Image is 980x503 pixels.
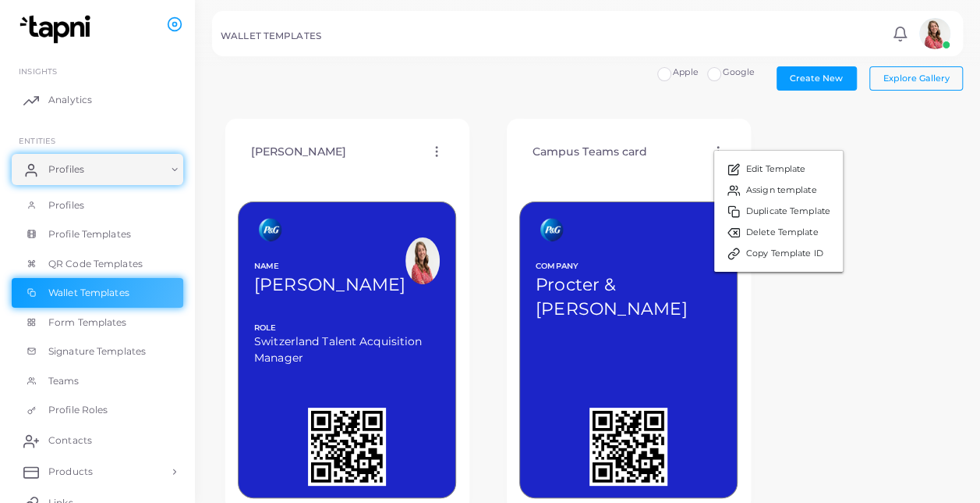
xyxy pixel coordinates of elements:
[254,218,288,241] img: Logo
[746,248,823,260] span: Copy Template ID
[536,261,721,273] span: COMPANY
[883,73,950,84] span: Explore Gallery
[308,408,386,486] img: QR Code
[746,163,805,176] span: Edit Template
[12,249,183,279] a: QR Code Templates
[48,227,131,241] span: Profile Templates
[12,308,183,337] a: Form Templates
[12,366,183,396] a: Teams
[12,425,183,456] a: Contacts
[746,227,819,239] span: Delete Template
[12,219,183,249] a: Profile Templates
[48,403,108,417] span: Profile Roles
[12,84,183,116] a: Analytics
[48,93,92,107] span: Analytics
[869,66,963,90] button: Explore Gallery
[746,205,830,218] span: Duplicate Template
[12,395,183,425] a: Profile Roles
[48,433,92,448] span: Contacts
[12,337,183,366] a: Signature Templates
[19,66,57,76] span: INSIGHTS
[14,15,101,44] img: logo
[48,257,143,271] span: QR Code Templates
[405,237,440,284] img: 13077dd11662832c0c985883b452107d4b5c7c548ca83efe8d3609e651f20f0e.png
[254,323,440,334] span: ROLE
[12,278,183,308] a: Wallet Templates
[746,184,817,197] span: Assign template
[673,66,699,77] span: Apple
[722,66,755,77] span: Google
[48,344,146,359] span: Signature Templates
[536,274,687,320] span: Procter & [PERSON_NAME]
[915,18,954,49] a: avatar
[790,73,843,84] span: Create New
[221,30,321,41] h5: WALLET TEMPLATES
[12,191,183,220] a: Profiles
[254,274,405,295] span: [PERSON_NAME]
[254,261,405,273] span: NAME
[48,465,93,479] span: Products
[919,18,950,49] img: avatar
[589,408,667,486] img: QR Code
[48,198,84,212] span: Profiles
[19,136,55,145] span: ENTITIES
[532,145,648,159] h4: Campus Teams card
[777,66,857,90] button: Create New
[12,154,183,185] a: Profiles
[536,218,570,241] img: Logo
[48,374,80,388] span: Teams
[251,145,346,159] h4: [PERSON_NAME]
[48,162,84,177] span: Profiles
[48,316,127,330] span: Form Templates
[12,456,183,487] a: Products
[254,334,440,366] span: Switzerland Talent Acquisition Manager
[48,286,129,300] span: Wallet Templates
